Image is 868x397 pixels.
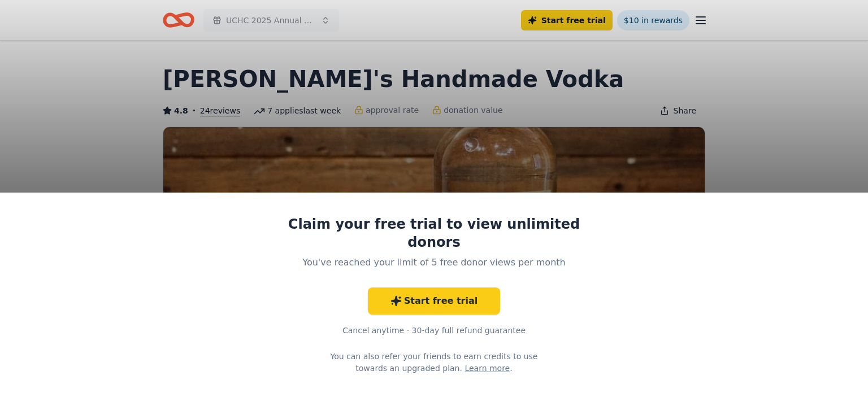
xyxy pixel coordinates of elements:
a: Start free trial [368,287,501,315]
div: Cancel anytime · 30-day full refund guarantee [287,324,581,337]
div: You can also refer your friends to earn credits to use towards an upgraded plan. . [319,351,549,374]
div: You've reached your limit of 5 free donor views per month [301,256,567,269]
div: Claim your free trial to view unlimited donors [287,215,581,251]
a: Learn more [465,363,510,374]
